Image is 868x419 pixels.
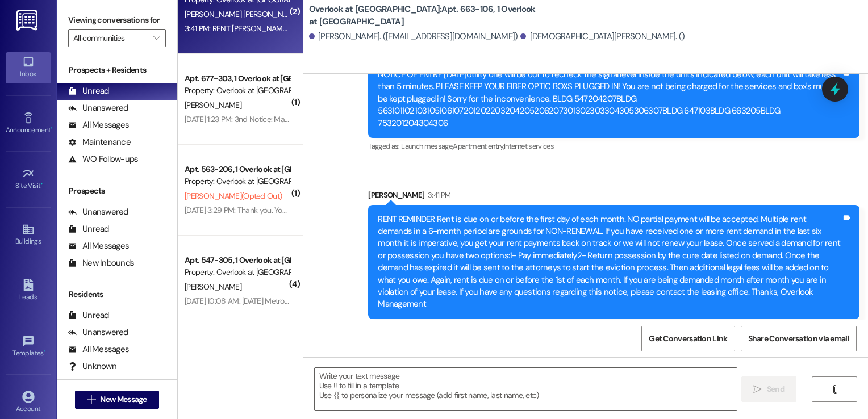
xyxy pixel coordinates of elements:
label: Viewing conversations for [68,11,166,29]
div: WO Follow-ups [68,153,138,165]
div: Maintenance [68,136,131,148]
span: New Message [100,393,147,405]
span: [PERSON_NAME] [185,100,241,110]
span: Share Conversation via email [748,333,849,345]
div: Apt. 547-305, 1 Overlook at [GEOGRAPHIC_DATA] [185,254,290,266]
div: Unread [68,223,109,235]
span: • [51,124,52,132]
div: All Messages [68,119,129,131]
span: Launch message , [401,141,453,151]
div: RENT REMINDER Rent is due on or before the first day of each month. NO partial payment will be ac... [378,213,841,311]
div: [DATE] 3:29 PM: Thank you. You will no longer receive texts from this thread. Please reply with '... [185,205,745,215]
span: Get Conversation Link [649,333,727,345]
div: Unread [68,309,109,321]
div: [PERSON_NAME]. ([EMAIL_ADDRESS][DOMAIN_NAME]) [309,31,518,43]
div: Property: Overlook at [GEOGRAPHIC_DATA] [185,85,290,97]
i:  [753,385,762,394]
b: Overlook at [GEOGRAPHIC_DATA]: Apt. 663-106, 1 Overlook at [GEOGRAPHIC_DATA] [309,3,536,28]
div: Property: Overlook at [GEOGRAPHIC_DATA] [185,266,290,278]
span: [PERSON_NAME] [185,282,241,292]
i:  [831,385,839,394]
input: All communities [73,29,148,47]
span: Internet services [504,141,554,151]
button: Share Conversation via email [741,326,857,351]
div: Tagged as: [368,138,859,154]
span: Send [767,383,784,395]
span: • [44,347,45,355]
a: Buildings [6,220,51,250]
div: Property: Overlook at [GEOGRAPHIC_DATA] [185,175,290,187]
div: All Messages [68,240,129,252]
span: [PERSON_NAME] (Opted Out) [185,191,282,201]
div: All Messages [68,343,129,355]
div: Unanswered [68,102,128,114]
button: Send [741,376,796,402]
div: Unknown [68,361,116,372]
a: Leads [6,275,51,306]
div: New Inbounds [68,257,134,269]
i:  [153,33,160,43]
button: New Message [75,391,159,409]
a: Account [6,387,51,418]
div: Prospects + Residents [57,64,177,76]
i:  [87,395,95,404]
div: Apt. 677-303, 1 Overlook at [GEOGRAPHIC_DATA] [185,73,290,85]
button: Get Conversation Link [641,326,735,351]
span: [PERSON_NAME] [PERSON_NAME] [185,9,303,19]
div: [DEMOGRAPHIC_DATA][PERSON_NAME]. () [520,31,685,43]
div: Residents [57,288,177,300]
img: ResiDesk Logo [16,10,40,31]
span: • [41,180,43,188]
a: Site Visit • [6,164,51,195]
a: Inbox [6,52,51,83]
div: Apt. 563-206, 1 Overlook at [GEOGRAPHIC_DATA] [185,164,290,175]
div: 3:41 PM [425,189,450,201]
div: Unanswered [68,326,128,338]
div: Unread [68,85,109,97]
span: Apartment entry , [453,141,504,151]
div: Tagged as: [368,319,859,336]
div: Prospects [57,185,177,197]
a: Templates • [6,332,51,362]
div: NOTICE OF ENTRY [DATE]Utility one will be out to recheck the signal level inside the units indica... [378,69,841,129]
div: Unanswered [68,206,128,218]
div: [PERSON_NAME] [368,189,859,205]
